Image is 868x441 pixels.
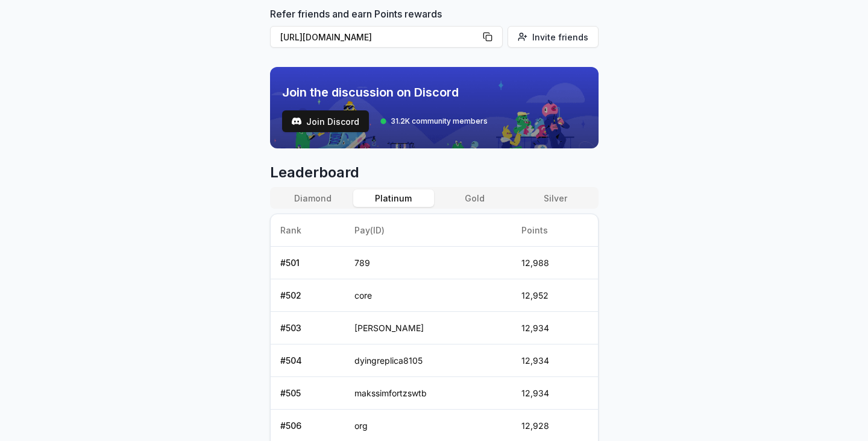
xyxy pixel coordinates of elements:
td: 12,952 [512,279,597,312]
button: [URL][DOMAIN_NAME] [270,26,503,48]
td: [PERSON_NAME] [345,312,512,344]
td: 789 [345,247,512,279]
button: Diamond [272,189,353,207]
td: 12,988 [512,247,597,279]
td: makssimfortzswtb [345,377,512,410]
td: 12,934 [512,312,597,344]
td: core [345,279,512,312]
td: 12,934 [512,377,597,410]
div: Refer friends and earn Points rewards [270,7,599,52]
img: test [292,116,301,126]
td: # 501 [271,247,345,279]
span: Join the discussion on Discord [282,84,488,101]
th: Points [512,214,597,247]
span: 31.2K community members [391,116,488,126]
a: testJoin Discord [282,110,369,132]
button: Join Discord [282,110,369,132]
span: Leaderboard [270,163,599,182]
button: Gold [434,189,515,207]
td: # 504 [271,344,345,377]
td: dyingreplica8105 [345,344,512,377]
button: Silver [515,189,596,207]
img: discord_banner [270,67,599,148]
th: Rank [271,214,345,247]
td: # 502 [271,279,345,312]
span: Join Discord [306,115,359,128]
span: Invite friends [532,31,588,43]
th: Pay(ID) [345,214,512,247]
td: 12,934 [512,344,597,377]
button: Platinum [353,189,434,207]
button: Invite friends [508,26,599,48]
td: # 503 [271,312,345,344]
td: # 505 [271,377,345,410]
